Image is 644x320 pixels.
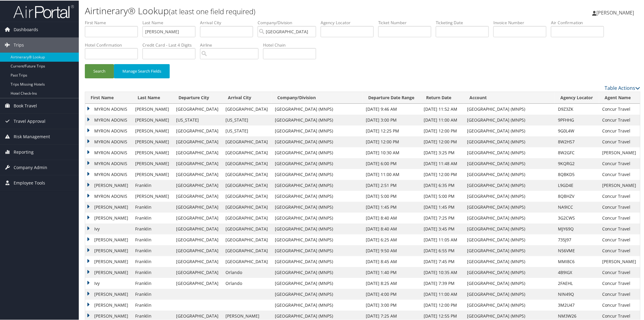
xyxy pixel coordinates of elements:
[363,299,421,310] td: [DATE] 3:00 PM
[555,158,599,168] td: 9KQRG2
[464,266,555,277] td: [GEOGRAPHIC_DATA] (MNPS)
[599,125,640,136] td: Concur Travel
[173,277,222,288] td: [GEOGRAPHIC_DATA]
[132,256,173,266] td: Franklin
[272,158,363,168] td: [GEOGRAPHIC_DATA] (MNPS)
[85,91,132,103] th: First Name: activate to sort column ascending
[272,136,363,147] td: [GEOGRAPHIC_DATA] (MNPS)
[132,212,173,223] td: Franklin
[599,277,640,288] td: Concur Travel
[555,179,599,190] td: L9GD4E
[363,136,421,147] td: [DATE] 12:00 PM
[85,256,132,266] td: [PERSON_NAME]
[421,190,464,201] td: [DATE] 5:00 PM
[363,223,421,234] td: [DATE] 8:40 AM
[551,19,609,25] label: Air Confirmation
[14,37,24,52] span: Trips
[85,179,132,190] td: [PERSON_NAME]
[132,114,173,125] td: [PERSON_NAME]
[142,41,200,47] label: Credit Card - Last 4 Digits
[85,19,142,25] label: First Name
[436,19,493,25] label: Ticketing Date
[599,245,640,256] td: Concur Travel
[421,288,464,299] td: [DATE] 11:00 AM
[132,266,173,277] td: Franklin
[555,136,599,147] td: 8W2HS7
[272,245,363,256] td: [GEOGRAPHIC_DATA] (MNPS)
[173,158,222,168] td: [GEOGRAPHIC_DATA]
[272,125,363,136] td: [GEOGRAPHIC_DATA] (MNPS)
[464,212,555,223] td: [GEOGRAPHIC_DATA] (MNPS)
[421,179,464,190] td: [DATE] 6:35 PM
[464,299,555,310] td: [GEOGRAPHIC_DATA] (MNPS)
[421,125,464,136] td: [DATE] 12:00 PM
[173,114,222,125] td: [US_STATE]
[599,158,640,168] td: Concur Travel
[464,179,555,190] td: [GEOGRAPHIC_DATA] (MNPS)
[85,147,132,158] td: MYRON ADONIS
[421,103,464,114] td: [DATE] 11:52 AM
[493,19,551,25] label: Invoice Number
[555,266,599,277] td: 4B9IGX
[421,234,464,245] td: [DATE] 11:05 AM
[263,41,321,47] label: Hotel Chain
[421,91,464,103] th: Return Date: activate to sort column ascending
[464,256,555,266] td: [GEOGRAPHIC_DATA] (MNPS)
[421,201,464,212] td: [DATE] 1:45 PM
[464,277,555,288] td: [GEOGRAPHIC_DATA] (MNPS)
[464,234,555,245] td: [GEOGRAPHIC_DATA] (MNPS)
[222,212,272,223] td: [GEOGRAPHIC_DATA]
[363,245,421,256] td: [DATE] 9:50 AM
[555,277,599,288] td: 2FAEHL
[272,256,363,266] td: [GEOGRAPHIC_DATA] (MNPS)
[363,179,421,190] td: [DATE] 2:51 PM
[173,201,222,212] td: [GEOGRAPHIC_DATA]
[321,19,378,25] label: Agency Locator
[132,179,173,190] td: Franklin
[363,103,421,114] td: [DATE] 9:46 AM
[272,147,363,158] td: [GEOGRAPHIC_DATA] (MNPS)
[272,179,363,190] td: [GEOGRAPHIC_DATA] (MNPS)
[363,234,421,245] td: [DATE] 6:25 AM
[421,168,464,179] td: [DATE] 12:00 PM
[173,136,222,147] td: [GEOGRAPHIC_DATA]
[555,91,599,103] th: Agency Locator: activate to sort column ascending
[599,91,640,103] th: Agent Name
[464,201,555,212] td: [GEOGRAPHIC_DATA] (MNPS)
[85,158,132,168] td: MYRON ADONIS
[272,277,363,288] td: [GEOGRAPHIC_DATA] (MNPS)
[363,168,421,179] td: [DATE] 11:00 AM
[599,114,640,125] td: Concur Travel
[363,114,421,125] td: [DATE] 3:00 PM
[592,3,640,21] a: [PERSON_NAME]
[421,223,464,234] td: [DATE] 3:45 PM
[363,190,421,201] td: [DATE] 5:00 PM
[173,266,222,277] td: [GEOGRAPHIC_DATA]
[85,299,132,310] td: [PERSON_NAME]
[173,212,222,223] td: [GEOGRAPHIC_DATA]
[363,212,421,223] td: [DATE] 8:40 AM
[272,299,363,310] td: [GEOGRAPHIC_DATA] (MNPS)
[173,179,222,190] td: [GEOGRAPHIC_DATA]
[85,64,114,78] button: Search
[272,190,363,201] td: [GEOGRAPHIC_DATA] (MNPS)
[464,103,555,114] td: [GEOGRAPHIC_DATA] (MNPS)
[132,201,173,212] td: Franklin
[464,158,555,168] td: [GEOGRAPHIC_DATA] (MNPS)
[599,266,640,277] td: Concur Travel
[132,91,173,103] th: Last Name: activate to sort column ascending
[222,266,272,277] td: Orlando
[85,190,132,201] td: MYRON ADONIS
[173,245,222,256] td: [GEOGRAPHIC_DATA]
[555,256,599,266] td: MMI8C6
[272,168,363,179] td: [GEOGRAPHIC_DATA] (MNPS)
[599,223,640,234] td: Concur Travel
[421,266,464,277] td: [DATE] 10:35 AM
[222,277,272,288] td: Orlando
[222,245,272,256] td: [GEOGRAPHIC_DATA]
[85,41,142,47] label: Hotel Confirmation
[14,144,34,159] span: Reporting
[85,223,132,234] td: Ivy
[272,201,363,212] td: [GEOGRAPHIC_DATA] (MNPS)
[222,114,272,125] td: [US_STATE]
